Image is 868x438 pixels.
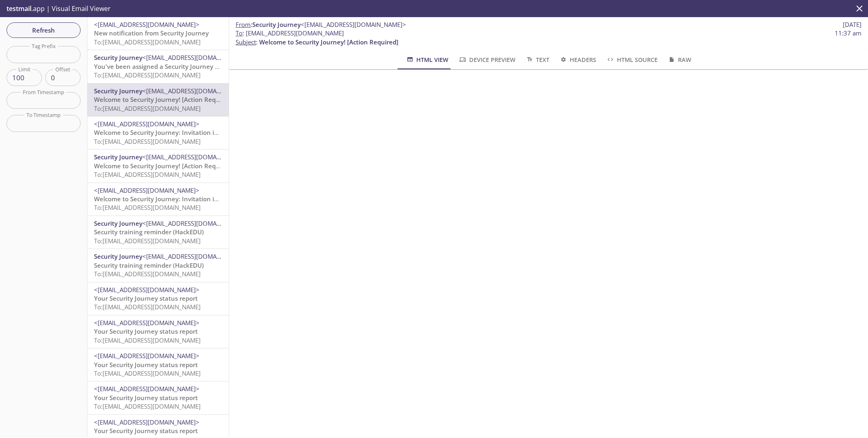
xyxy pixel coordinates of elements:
span: From [236,20,251,29]
div: <[EMAIL_ADDRESS][DOMAIN_NAME]>Your Security Journey status reportTo:[EMAIL_ADDRESS][DOMAIN_NAME] [87,348,229,381]
span: HTML Source [606,55,657,65]
span: : [236,20,406,29]
span: Welcome to Security Journey! [Action Required] [94,162,233,170]
span: Your Security Journey status report [94,361,198,369]
span: [DATE] [843,20,861,29]
span: To: [EMAIL_ADDRESS][DOMAIN_NAME] [94,402,201,410]
span: To: [EMAIL_ADDRESS][DOMAIN_NAME] [94,336,201,344]
span: Security Journey [94,153,142,161]
span: Welcome to Security Journey! [Action Required] [259,38,398,46]
span: Security Journey [94,87,142,95]
p: : [236,29,861,46]
span: To: [EMAIL_ADDRESS][DOMAIN_NAME] [94,237,201,245]
span: Security Journey [94,53,142,62]
span: Security training reminder (HackEDU) [94,261,204,269]
span: <[EMAIL_ADDRESS][DOMAIN_NAME]> [94,20,199,29]
div: Security Journey<[EMAIL_ADDRESS][DOMAIN_NAME]>Welcome to Security Journey! [Action Required]To:[E... [87,84,229,116]
span: Your Security Journey status report [94,394,198,402]
span: Headers [559,55,596,65]
span: Subject [236,38,256,46]
span: To: [EMAIL_ADDRESS][DOMAIN_NAME] [94,303,201,311]
div: Security Journey<[EMAIL_ADDRESS][DOMAIN_NAME]>You've been assigned a Security Journey Knowledge A... [87,50,229,83]
span: Your Security Journey status report [94,294,198,302]
span: <[EMAIL_ADDRESS][DOMAIN_NAME]> [142,53,248,62]
span: To: [EMAIL_ADDRESS][DOMAIN_NAME] [94,71,201,79]
span: To: [EMAIL_ADDRESS][DOMAIN_NAME] [94,270,201,278]
span: Text [525,55,549,65]
span: : [EMAIL_ADDRESS][DOMAIN_NAME] [236,29,344,37]
span: Welcome to Security Journey: Invitation instructions [94,195,247,203]
div: <[EMAIL_ADDRESS][DOMAIN_NAME]>Your Security Journey status reportTo:[EMAIL_ADDRESS][DOMAIN_NAME] [87,282,229,315]
span: Device Preview [458,55,515,65]
span: HTML View [406,55,448,65]
div: <[EMAIL_ADDRESS][DOMAIN_NAME]>Your Security Journey status reportTo:[EMAIL_ADDRESS][DOMAIN_NAME] [87,381,229,414]
span: <[EMAIL_ADDRESS][DOMAIN_NAME]> [142,252,248,260]
span: Welcome to Security Journey: Invitation instructions [94,128,247,136]
span: testmail [7,4,31,13]
span: You've been assigned a Security Journey Knowledge Assessment [94,62,284,70]
span: Your Security Journey status report [94,427,198,435]
span: Security Journey [252,20,301,29]
span: <[EMAIL_ADDRESS][DOMAIN_NAME]> [142,219,248,227]
div: <[EMAIL_ADDRESS][DOMAIN_NAME]>New notification from Security JourneyTo:[EMAIL_ADDRESS][DOMAIN_NAME] [87,17,229,50]
span: Your Security Journey status report [94,327,198,335]
span: To: [EMAIL_ADDRESS][DOMAIN_NAME] [94,170,201,178]
span: <[EMAIL_ADDRESS][DOMAIN_NAME]> [94,352,199,360]
div: Security Journey<[EMAIL_ADDRESS][DOMAIN_NAME]>Security training reminder (HackEDU)To:[EMAIL_ADDRE... [87,249,229,282]
span: To: [EMAIL_ADDRESS][DOMAIN_NAME] [94,137,201,145]
span: Security Journey [94,252,142,260]
span: To: [EMAIL_ADDRESS][DOMAIN_NAME] [94,369,201,377]
div: Security Journey<[EMAIL_ADDRESS][DOMAIN_NAME]>Security training reminder (HackEDU)To:[EMAIL_ADDRE... [87,216,229,249]
button: Refresh [7,22,81,38]
span: <[EMAIL_ADDRESS][DOMAIN_NAME]> [94,418,199,426]
span: Refresh [13,25,74,35]
span: Welcome to Security Journey! [Action Required] [94,95,233,103]
div: <[EMAIL_ADDRESS][DOMAIN_NAME]>Welcome to Security Journey: Invitation instructionsTo:[EMAIL_ADDRE... [87,117,229,149]
div: <[EMAIL_ADDRESS][DOMAIN_NAME]>Welcome to Security Journey: Invitation instructionsTo:[EMAIL_ADDRE... [87,183,229,216]
span: To [236,29,243,37]
span: To: [EMAIL_ADDRESS][DOMAIN_NAME] [94,104,201,112]
span: <[EMAIL_ADDRESS][DOMAIN_NAME]> [94,120,199,128]
span: <[EMAIL_ADDRESS][DOMAIN_NAME]> [94,186,199,194]
span: 11:37 am [835,29,861,37]
div: <[EMAIL_ADDRESS][DOMAIN_NAME]>Your Security Journey status reportTo:[EMAIL_ADDRESS][DOMAIN_NAME] [87,315,229,348]
span: To: [EMAIL_ADDRESS][DOMAIN_NAME] [94,203,201,211]
span: New notification from Security Journey [94,29,209,37]
div: Security Journey<[EMAIL_ADDRESS][DOMAIN_NAME]>Welcome to Security Journey! [Action Required]To:[E... [87,150,229,182]
span: <[EMAIL_ADDRESS][DOMAIN_NAME]> [94,385,199,393]
span: <[EMAIL_ADDRESS][DOMAIN_NAME]> [301,20,406,29]
span: Security training reminder (HackEDU) [94,228,204,236]
span: <[EMAIL_ADDRESS][DOMAIN_NAME]> [142,87,248,95]
span: <[EMAIL_ADDRESS][DOMAIN_NAME]> [94,319,199,327]
span: To: [EMAIL_ADDRESS][DOMAIN_NAME] [94,38,201,46]
span: Security Journey [94,219,142,227]
span: <[EMAIL_ADDRESS][DOMAIN_NAME]> [94,286,199,294]
span: Raw [667,55,691,65]
span: <[EMAIL_ADDRESS][DOMAIN_NAME]> [142,153,248,161]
